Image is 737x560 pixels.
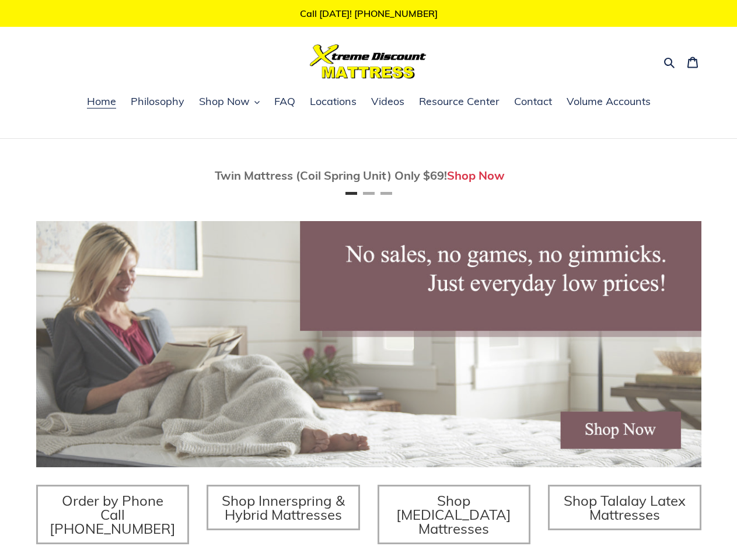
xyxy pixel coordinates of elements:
[548,485,701,530] a: Shop Talalay Latex Mattresses
[81,93,122,111] a: Home
[268,93,301,111] a: FAQ
[131,94,184,108] span: Philosophy
[310,94,357,108] span: Locations
[215,168,447,183] span: Twin Mattress (Coil Spring Unit) Only $69!
[193,93,266,111] button: Shop Now
[222,492,345,523] span: Shop Innerspring & Hybrid Mattresses
[199,94,250,108] span: Shop Now
[310,44,427,79] img: Xtreme Discount Mattress
[207,485,360,530] a: Shop Innerspring & Hybrid Mattresses
[564,492,686,523] span: Shop Talalay Latex Mattresses
[413,93,505,111] a: Resource Center
[125,93,190,111] a: Philosophy
[396,492,511,537] span: Shop [MEDICAL_DATA] Mattresses
[36,485,190,544] a: Order by Phone Call [PHONE_NUMBER]
[419,94,500,108] span: Resource Center
[447,168,505,183] a: Shop Now
[363,192,375,195] button: Page 2
[36,221,701,467] img: herobannermay2022-1652879215306_1200x.jpg
[561,93,656,111] a: Volume Accounts
[508,93,558,111] a: Contact
[378,485,531,544] a: Shop [MEDICAL_DATA] Mattresses
[567,94,651,108] span: Volume Accounts
[50,492,176,537] span: Order by Phone Call [PHONE_NUMBER]
[371,94,404,108] span: Videos
[380,192,392,195] button: Page 3
[304,93,362,111] a: Locations
[514,94,552,108] span: Contact
[87,94,116,108] span: Home
[274,94,295,108] span: FAQ
[365,93,410,111] a: Videos
[345,192,357,195] button: Page 1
